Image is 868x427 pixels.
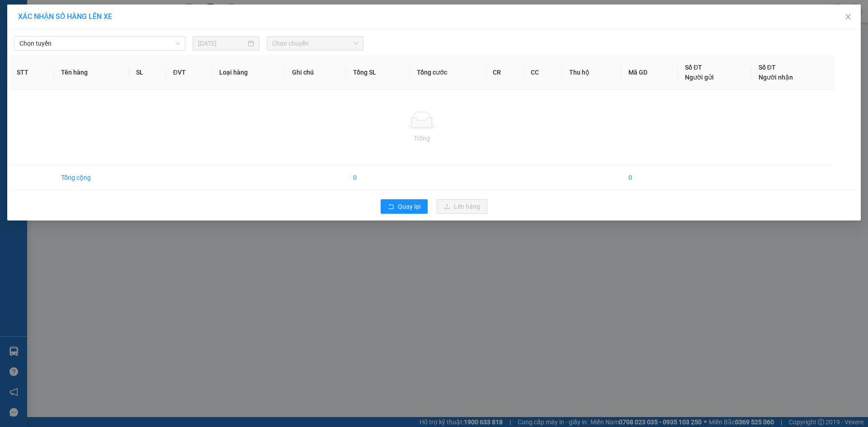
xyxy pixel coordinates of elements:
th: SL [129,55,165,90]
th: Tên hàng [54,55,129,90]
input: 14/08/2025 [198,38,246,48]
span: Người nhận [759,74,793,81]
span: close [844,13,852,20]
th: CR [486,55,524,90]
th: Tổng SL [346,55,410,90]
th: STT [9,55,54,90]
span: Số ĐT [759,64,776,71]
th: Ghi chú [285,55,346,90]
span: Người gửi [685,74,714,81]
th: Mã GD [621,55,678,90]
th: Loại hàng [212,55,285,90]
td: 0 [346,165,410,190]
span: Chọn tuyến [19,37,180,50]
th: CC [524,55,562,90]
button: uploadLên hàng [437,199,487,214]
td: Tổng cộng [54,165,129,190]
th: ĐVT [166,55,212,90]
span: Số ĐT [685,64,702,71]
span: Quay lại [398,202,420,211]
td: 0 [621,165,678,190]
th: Thu hộ [562,55,621,90]
button: rollbackQuay lại [381,199,428,214]
span: Chọn chuyến [272,37,358,50]
th: Tổng cước [410,55,486,90]
span: XÁC NHẬN SỐ HÀNG LÊN XE [18,12,112,21]
button: Close [835,5,861,30]
span: rollback [388,203,394,211]
div: Trống [17,133,827,143]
